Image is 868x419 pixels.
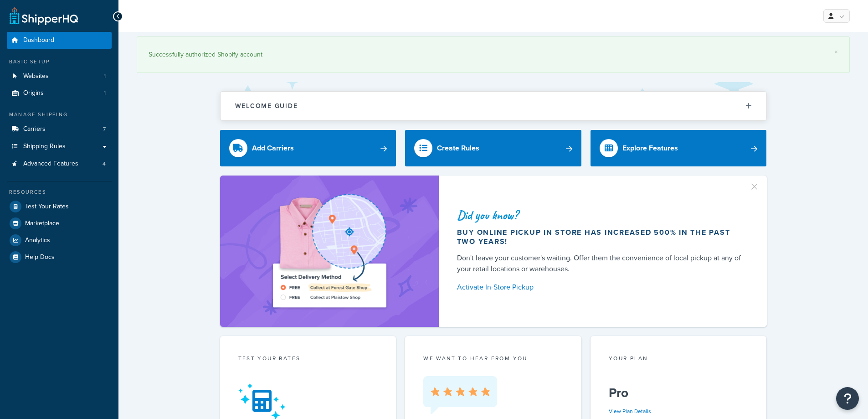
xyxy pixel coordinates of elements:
a: Create Rules [405,130,581,166]
span: 7 [103,125,106,133]
button: Open Resource Center [836,387,859,410]
div: Did you know? [457,209,745,222]
li: Advanced Features [7,155,112,172]
a: Websites1 [7,68,112,85]
div: Add Carriers [252,142,294,155]
span: Help Docs [25,253,55,261]
div: Successfully authorized Shopify account [149,48,838,61]
div: Create Rules [437,142,479,155]
h2: Welcome Guide [235,103,298,109]
span: Websites [23,72,49,80]
div: Test your rates [238,354,378,365]
span: 1 [104,89,106,97]
a: Shipping Rules [7,138,112,155]
li: Carriers [7,121,112,138]
a: × [834,48,838,56]
h5: Pro [609,386,749,400]
a: Help Docs [7,249,112,265]
a: Test Your Rates [7,198,112,215]
a: View Plan Details [609,407,651,415]
a: Dashboard [7,32,112,49]
span: Analytics [25,237,50,244]
a: Carriers7 [7,121,112,138]
span: Carriers [23,125,46,133]
a: Explore Features [591,130,767,166]
a: Advanced Features4 [7,155,112,172]
a: Marketplace [7,215,112,232]
p: we want to hear from you [423,354,563,362]
span: 1 [104,72,106,80]
div: Explore Features [622,142,678,155]
div: Basic Setup [7,58,112,66]
img: ad-shirt-map-b0359fc47e01cab431d101c4b569394f6a03f54285957d908178d52f29eb9668.png [247,189,412,313]
div: Manage Shipping [7,111,112,119]
span: Origins [23,89,44,97]
div: Buy online pickup in store has increased 500% in the past two years! [457,228,745,246]
div: Resources [7,188,112,196]
li: Origins [7,85,112,102]
a: Activate In-Store Pickup [457,281,745,294]
span: 4 [103,160,106,168]
span: Marketplace [25,220,59,228]
div: Your Plan [609,354,749,365]
a: Analytics [7,232,112,248]
span: Advanced Features [23,160,78,168]
span: Dashboard [23,36,54,44]
button: Welcome Guide [221,92,766,120]
div: Don't leave your customer's waiting. Offer them the convenience of local pickup at any of your re... [457,253,745,274]
span: Test Your Rates [25,203,69,211]
a: Add Carriers [220,130,396,166]
li: Websites [7,68,112,85]
span: Shipping Rules [23,143,66,150]
a: Origins1 [7,85,112,102]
